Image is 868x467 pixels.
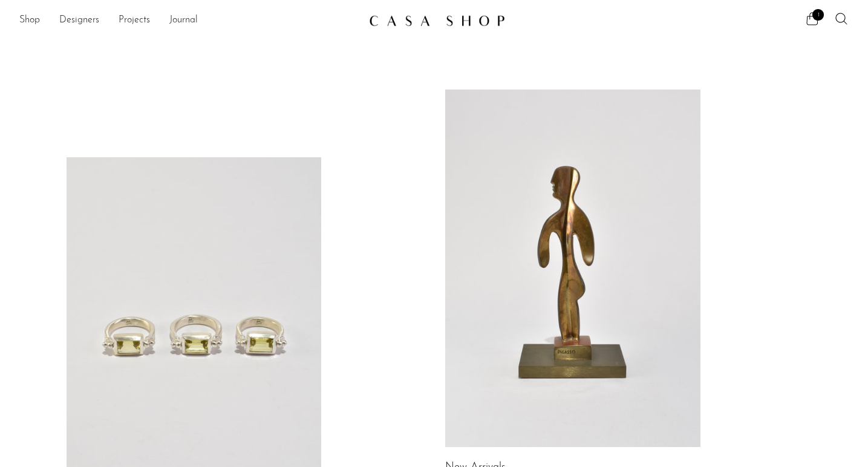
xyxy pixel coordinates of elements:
a: Journal [169,13,198,28]
span: 1 [812,9,824,21]
nav: Desktop navigation [19,10,359,31]
a: Shop [19,13,40,28]
ul: NEW HEADER MENU [19,10,359,31]
a: Designers [59,13,99,28]
a: Projects [119,13,150,28]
